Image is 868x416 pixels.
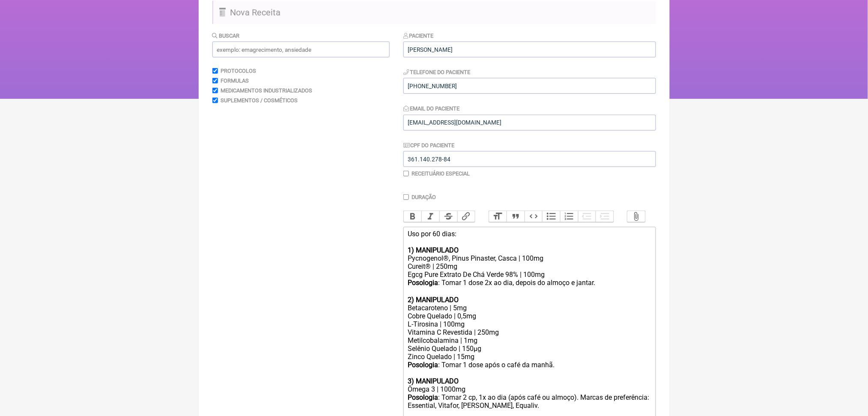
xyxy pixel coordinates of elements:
[221,68,256,74] label: Protocolos
[408,246,459,254] strong: 1) MANIPULADO
[408,279,651,296] div: : Tomar 1 dose 2x ao dia, depois do almoço e jantar.ㅤ
[212,33,240,39] label: Buscar
[403,105,460,112] label: Email do Paciente
[408,312,651,320] div: Cobre Quelado | 0,5mg
[403,69,471,75] label: Telefone do Paciente
[408,336,651,345] div: Metilcobalamina | 1mg
[421,211,439,222] button: Italic
[403,33,434,39] label: Paciente
[212,1,656,24] h2: Nova Receita
[627,211,645,222] button: Attach Files
[221,87,312,94] label: Medicamentos Industrializados
[489,211,507,222] button: Heading
[408,385,651,393] div: Ômega 3 | 1000mg
[542,211,560,222] button: Bullets
[408,361,651,369] div: : Tomar 1 dose após o café da manhã.
[404,211,422,222] button: Bold
[560,211,578,222] button: Numbers
[596,211,614,222] button: Increase Level
[408,393,438,401] strong: Posologia
[408,377,459,385] strong: 3) MANIPULADO
[408,345,651,353] div: Selênio Quelado | 150µg
[403,142,455,149] label: CPF do Paciente
[457,211,475,222] button: Link
[408,262,651,279] div: Cureit® | 250mg Egcg Pure Extrato De Chá Verde 98% | 100mg
[408,328,651,336] div: Vitamina C Revestida | 250mg
[408,230,651,254] div: Uso por 60 dias:
[212,42,390,57] input: exemplo: emagrecimento, ansiedade
[221,97,298,104] label: Suplementos / Cosméticos
[408,320,651,328] div: L-Tirosina | 100mg
[439,211,457,222] button: Strikethrough
[408,361,438,369] strong: Posologia
[408,254,651,262] div: Pycnogenol®, Pinus Pinaster, Casca | 100mg
[408,353,651,361] div: Zinco Quelado | 15mg
[578,211,596,222] button: Decrease Level
[408,296,459,304] strong: 2) MANIPULADO
[221,77,249,84] label: Formulas
[408,304,651,312] div: Betacaroteno | 5mg
[408,279,438,287] strong: Posologia
[525,211,543,222] button: Code
[412,194,436,200] label: Duração
[507,211,525,222] button: Quote
[412,170,470,177] label: Receituário Especial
